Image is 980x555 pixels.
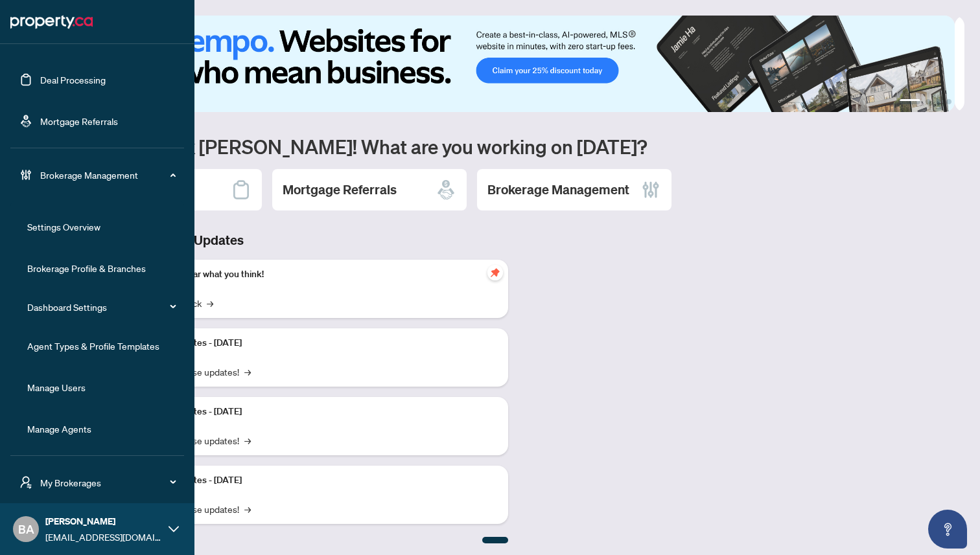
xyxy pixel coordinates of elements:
[27,340,159,352] a: Agent Types & Profile Templates
[27,423,91,435] a: Manage Agents
[136,405,498,419] p: Platform Updates - [DATE]
[244,502,251,516] span: →
[244,365,251,379] span: →
[27,221,100,232] a: Settings Overview
[207,296,213,310] span: →
[40,115,118,127] a: Mortgage Referrals
[27,301,107,313] a: Dashboard Settings
[487,181,629,199] h2: Brokerage Management
[45,514,162,528] span: [PERSON_NAME]
[67,134,964,159] h1: Welcome back [PERSON_NAME]! What are you working on [DATE]?
[27,381,86,393] a: Manage Users
[67,231,508,249] h3: Brokerage & Industry Updates
[487,265,503,280] span: pushpin
[19,476,32,489] span: user-switch
[40,475,175,490] span: My Brokerages
[136,267,498,282] p: We want to hear what you think!
[10,12,93,32] img: logo
[936,99,941,104] button: 3
[244,433,251,447] span: →
[926,99,931,104] button: 2
[136,336,498,350] p: Platform Updates - [DATE]
[45,530,162,544] span: [EMAIL_ADDRESS][DOMAIN_NAME]
[136,473,498,488] p: Platform Updates - [DATE]
[18,520,34,538] span: BA
[27,262,146,274] a: Brokerage Profile & Branches
[928,510,967,549] button: Open asap
[40,168,175,182] span: Brokerage Management
[67,16,955,112] img: Slide 0
[40,74,106,85] a: Deal Processing
[283,181,397,199] h2: Mortgage Referrals
[900,99,920,104] button: 1
[946,99,951,104] button: 4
